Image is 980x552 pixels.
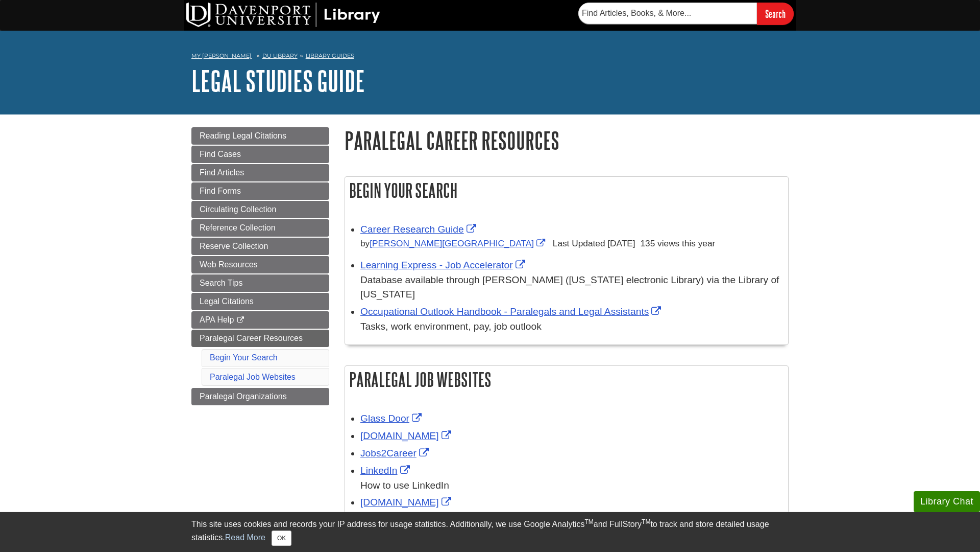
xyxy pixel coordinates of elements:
[191,201,329,218] a: Circulating Collection
[191,274,329,292] a: Search Tips
[200,279,242,287] span: Search Tips
[262,52,298,59] a: DU Library
[200,260,258,269] span: Web Resources
[200,315,234,324] span: APA Help
[200,242,268,250] span: Reserve Collection
[210,373,296,381] a: Paralegal Job Websites
[191,293,329,310] a: Legal Citations
[191,238,329,255] a: Reserve Collection
[200,205,276,214] span: Circulating Collection
[200,187,241,195] span: Find Forms
[360,306,664,317] a: Link opens in new window
[345,177,788,204] h2: Begin Your Search
[360,260,528,270] a: Link opens in new window
[191,256,329,273] a: Web Resources
[191,127,329,145] a: Reading Legal Citations
[191,164,329,181] a: Find Articles
[210,353,278,362] a: Begin Your Search
[640,238,715,248] span: 135 views this year
[345,127,789,153] h1: Paralegal Career Resources
[272,531,291,546] button: Close
[370,238,548,248] a: Link opens in new window
[200,131,286,140] span: Reading Legal Citations
[200,223,276,232] span: Reference Collection
[191,127,329,405] div: Guide Page Menu
[553,238,635,248] span: Last Updated [DATE]
[191,182,329,200] a: Find Forms
[584,518,593,525] sup: TM
[191,311,329,329] a: APA Help
[200,392,287,401] span: Paralegal Organizations
[360,448,431,458] a: Link opens in new window
[191,52,252,60] a: My [PERSON_NAME]
[191,219,329,237] a: Reference Collection
[642,518,650,525] sup: TM
[186,3,380,27] img: DU Library
[757,3,794,25] input: Search
[360,273,783,303] div: Database available through [PERSON_NAME] ([US_STATE] electronic Library) via the Library of [US_S...
[191,146,329,163] a: Find Cases
[306,52,354,59] a: Library Guides
[236,317,245,324] i: This link opens in a new window
[200,168,244,177] span: Find Articles
[360,497,454,508] a: Link opens in new window
[360,238,550,248] span: by
[360,319,783,334] div: Tasks, work environment, pay, job outlook
[200,334,303,342] span: Paralegal Career Resources
[360,430,454,441] a: Link opens in new window
[360,478,783,493] div: How to use LinkedIn
[914,491,980,512] button: Library Chat
[578,3,794,25] form: Searches DU Library's articles, books, and more
[225,533,265,542] a: Read More
[200,150,241,158] span: Find Cases
[191,388,329,405] a: Paralegal Organizations
[191,518,789,546] div: This site uses cookies and records your IP address for usage statistics. Additionally, we use Goo...
[345,366,788,393] h2: Paralegal Job Websites
[191,65,365,97] a: Legal Studies Guide
[578,3,757,24] input: Find Articles, Books, & More...
[360,465,412,476] a: Link opens in new window
[360,413,424,424] a: Link opens in new window
[200,297,254,306] span: Legal Citations
[360,224,479,235] a: Link opens in new window
[191,49,789,65] nav: breadcrumb
[191,330,329,347] a: Paralegal Career Resources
